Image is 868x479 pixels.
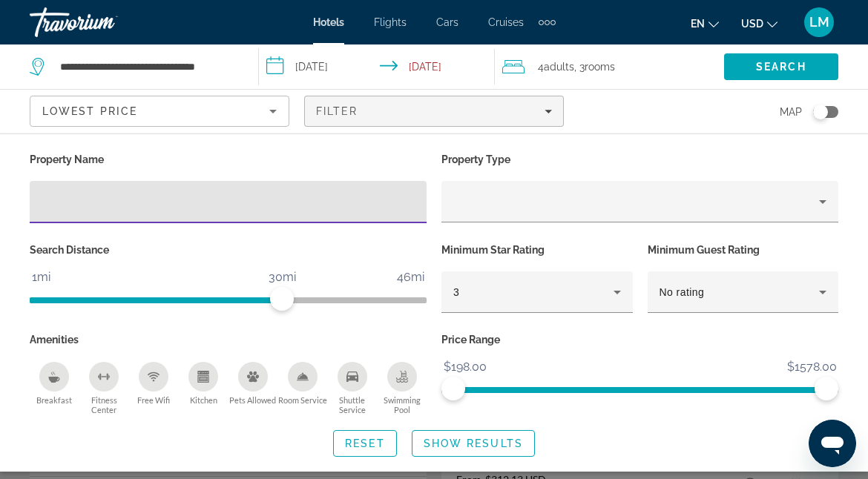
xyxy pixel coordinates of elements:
[266,266,298,288] span: 30mi
[648,239,839,260] p: Minimum Guest Rating
[441,149,838,170] p: Property Type
[79,395,129,414] span: Fitness Center
[412,430,535,457] button: Show Results
[377,395,427,414] span: Swimming Pool
[724,53,838,80] button: Search
[278,395,327,405] span: Room Service
[79,361,129,415] button: Fitness Center
[488,16,524,28] a: Cruises
[327,395,377,414] span: Shuttle Service
[259,44,496,89] button: Select check in and out date
[495,44,724,89] button: Travelers: 4 adults, 0 children
[277,361,327,415] button: Room Service
[179,361,228,415] button: Kitchen
[436,16,458,28] a: Cars
[30,3,178,42] a: Travorium
[129,361,179,415] button: Free Wifi
[441,329,838,350] p: Price Range
[544,61,574,73] span: Adults
[809,420,856,467] iframe: Button to launch messaging window
[22,149,846,415] div: Hotel Filters
[377,361,427,415] button: Swimming Pool
[228,361,278,415] button: Pets Allowed
[538,56,574,77] span: 4
[441,387,838,390] ngx-slider: ngx-slider
[785,356,839,378] span: $1578.00
[660,286,705,298] span: No rating
[327,361,377,415] button: Shuttle Service
[137,395,170,405] span: Free Wifi
[30,361,79,415] button: Breakfast
[741,13,777,34] button: Change currency
[30,149,427,170] p: Property Name
[585,61,615,73] span: rooms
[304,96,564,127] button: Filters
[441,377,465,400] span: ngx-slider
[270,287,294,311] span: ngx-slider
[374,16,407,28] a: Flights
[42,102,277,120] mat-select: Sort by
[345,437,385,449] span: Reset
[316,105,358,117] span: Filter
[424,437,523,449] span: Show Results
[453,286,459,298] span: 3
[229,395,276,405] span: Pets Allowed
[802,105,838,119] button: Toggle map
[691,18,705,30] span: en
[395,266,427,288] span: 46mi
[539,10,556,34] button: Extra navigation items
[30,239,427,260] p: Search Distance
[36,395,72,405] span: Breakfast
[756,61,806,73] span: Search
[453,193,826,211] mat-select: Property type
[809,15,829,30] span: LM
[313,16,344,28] a: Hotels
[691,13,719,34] button: Change language
[30,329,427,350] p: Amenities
[30,297,427,300] ngx-slider: ngx-slider
[441,239,633,260] p: Minimum Star Rating
[59,56,236,78] input: Search hotel destination
[815,377,838,400] span: ngx-slider-max
[190,395,217,405] span: Kitchen
[30,266,53,288] span: 1mi
[780,102,802,122] span: Map
[741,18,763,30] span: USD
[441,356,489,378] span: $198.00
[574,56,615,77] span: , 3
[42,105,137,117] span: Lowest Price
[800,7,838,38] button: User Menu
[333,430,397,457] button: Reset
